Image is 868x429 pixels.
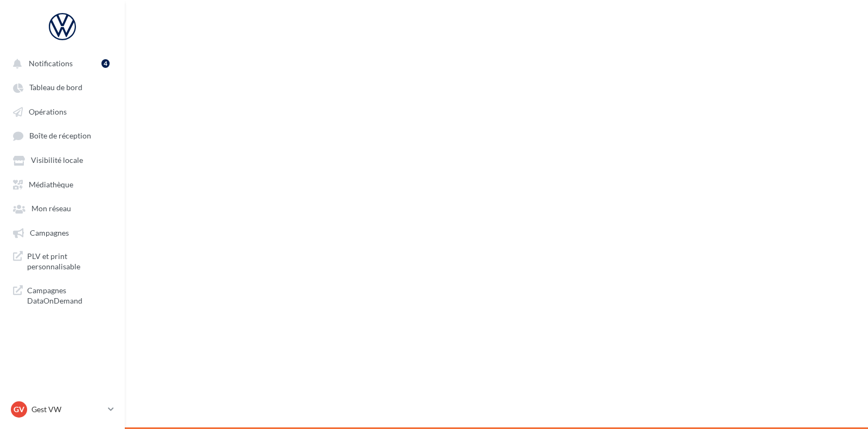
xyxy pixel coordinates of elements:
a: Mon réseau [7,198,118,218]
a: Boîte de réception [7,125,118,146]
div: 4 [101,59,110,68]
span: PLV et print personnalisable [27,251,112,272]
span: Opérations [29,107,67,116]
span: Visibilité locale [31,156,83,165]
span: Mon réseau [31,204,71,213]
span: Tableau de bord [29,83,82,92]
span: Campagnes DataOnDemand [27,285,112,306]
button: Notifications 4 [7,53,114,73]
p: Gest VW [31,404,104,415]
span: Campagnes [30,228,69,237]
a: Opérations [7,102,118,121]
a: PLV et print personnalisable [7,247,118,276]
span: Notifications [29,59,73,68]
a: Médiathèque [7,174,118,194]
span: Boîte de réception [29,131,91,141]
a: GV Gest VW [9,399,116,420]
a: Visibilité locale [7,150,118,169]
a: Campagnes DataOnDemand [7,281,118,311]
a: Campagnes [7,223,118,242]
span: Médiathèque [29,180,73,189]
span: GV [14,404,24,415]
a: Tableau de bord [7,77,118,97]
